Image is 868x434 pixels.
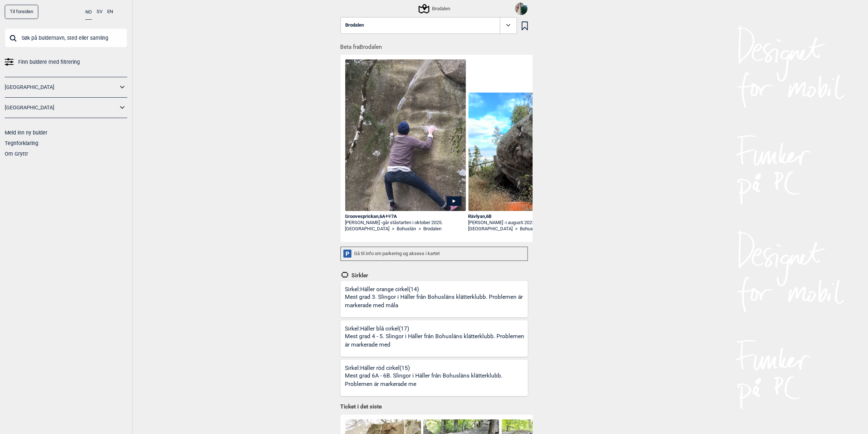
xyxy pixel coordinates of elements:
div: Groovesprickan , 6A+ 7A [345,214,466,220]
span: går ståstarten i oktober 2025. [383,220,443,225]
div: Sirkel: Häller blå cirkel (17) [345,325,528,357]
a: [GEOGRAPHIC_DATA] [345,226,390,232]
span: Ψ [388,214,392,219]
p: Mest grad 6A - 6B. Slingor i Häller från Bohusläns klätterklubb. Problemen är markerade me [345,372,526,389]
a: Om Gryttr [5,151,28,157]
div: Sirkel: Häller orange cirkel (14) [345,286,528,317]
img: Bjorn pa Groovesprickan [345,59,466,237]
button: EN [107,5,113,19]
span: i augusti 2025. [506,220,536,225]
div: Brodalen [420,4,450,13]
a: [GEOGRAPHIC_DATA] [5,82,118,93]
a: Sirkel:Häller röd cirkel(15)Mest grad 6A - 6B. Slingor i Häller från Bohusläns klätterklubb. Prob... [340,360,528,396]
button: NO [85,5,92,20]
span: Brodalen [346,23,364,28]
button: Brodalen [340,17,517,34]
span: > [392,226,394,232]
img: Harald pa Ravlyan [468,93,589,211]
a: Meld inn ny bulder [5,130,47,136]
a: Sirkel:Häller orange cirkel(14)Mest grad 3. Slingor i Häller från Bohusläns klätterklubb. Problem... [340,281,528,317]
span: > [419,226,421,232]
div: [PERSON_NAME] - [345,220,466,226]
a: Bohuslän [397,226,416,232]
a: Brodalen [424,226,442,232]
span: Finn buldere med filtrering [18,57,80,67]
p: Mest grad 3. Slingor i Häller från Bohusläns klätterklubb. Problemen är markerade med måla [345,293,526,310]
button: SV [97,5,102,19]
a: Tegnforklaring [5,140,38,146]
a: [GEOGRAPHIC_DATA] [468,226,513,232]
a: Bohuslän [520,226,540,232]
span: > [515,226,518,232]
a: Sirkel:Häller blå cirkel(17)Mest grad 4 - 5. Slingor i Häller från Bohusläns klätterklubb. Proble... [340,320,528,357]
div: [PERSON_NAME] - [468,220,589,226]
div: Rävlyan , 6B [468,214,589,220]
div: Gå til info om parkering og aksess i kartet [340,247,528,261]
h1: Ticket i det siste [340,403,528,411]
span: Sirkler [349,272,369,279]
h1: Beta fra Brodalen [340,39,533,51]
div: Sirkel: Häller röd cirkel (15) [345,364,528,396]
a: Finn buldere med filtrering [5,57,127,67]
a: Til forsiden [5,5,38,19]
img: FB IMG 1628411478605 [515,3,528,15]
p: Mest grad 4 - 5. Slingor i Häller från Bohusläns klätterklubb. Problemen är markerade med [345,332,526,349]
input: Søk på buldernavn, sted eller samling [5,28,127,47]
a: [GEOGRAPHIC_DATA] [5,102,118,113]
